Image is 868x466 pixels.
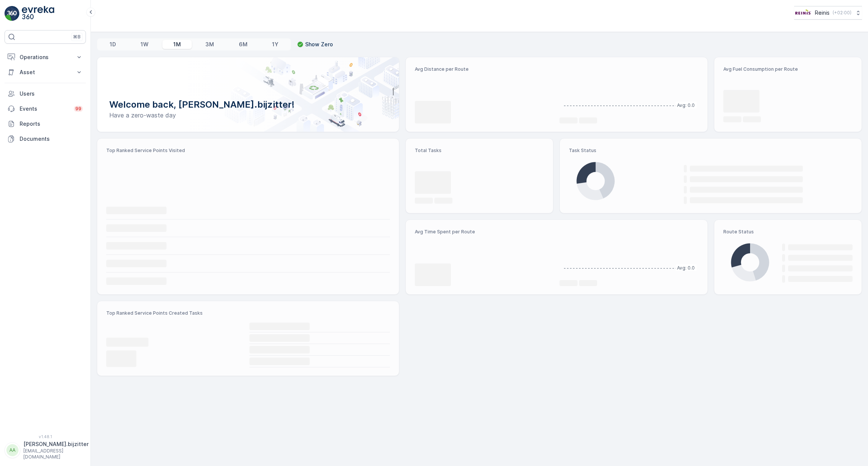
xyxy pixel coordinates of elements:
p: 6M [239,41,248,48]
p: Documents [20,135,83,143]
button: Reinis(+02:00) [794,6,862,20]
p: Top Ranked Service Points Created Tasks [106,310,390,316]
p: ⌘B [73,34,81,40]
p: Show Zero [305,41,333,48]
img: Reinis-Logo-Vrijstaand_Tekengebied-1-copy2_aBO4n7j.png [794,9,812,17]
p: Task Status [569,148,853,154]
p: Avg Time Spent per Route [415,229,553,235]
p: Avg Fuel Consumption per Route [723,66,853,72]
p: Avg Distance per Route [415,66,553,72]
p: Operations [20,53,71,61]
p: 1D [110,41,116,48]
a: Documents [5,131,86,146]
p: Top Ranked Service Points Visited [106,148,390,154]
p: ( +02:00 ) [833,10,851,16]
p: 1M [173,41,181,48]
p: Users [20,90,83,97]
button: Operations [5,50,86,65]
span: v 1.48.1 [5,434,86,439]
p: Reinis [815,9,830,17]
p: Have a zero-waste day [109,111,387,120]
a: Users [5,86,86,101]
p: [EMAIL_ADDRESS][DOMAIN_NAME] [23,448,89,460]
div: AA [6,444,18,456]
p: 1W [141,41,148,48]
a: Events99 [5,101,86,116]
p: 3M [205,41,214,48]
p: 99 [75,106,81,112]
a: Reports [5,116,86,131]
p: 1Y [272,41,278,48]
p: Events [20,105,69,113]
p: Reports [20,120,83,128]
p: [PERSON_NAME].bijzitter [23,440,89,448]
p: Total Tasks [415,148,544,154]
button: AA[PERSON_NAME].bijzitter[EMAIL_ADDRESS][DOMAIN_NAME] [5,440,86,460]
p: Welcome back, [PERSON_NAME].bijzitter! [109,99,387,111]
img: logo [5,6,20,21]
p: Route Status [723,229,853,235]
p: Asset [20,69,71,76]
img: logo_light-DOdMpM7g.png [22,6,54,21]
button: Asset [5,65,86,80]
